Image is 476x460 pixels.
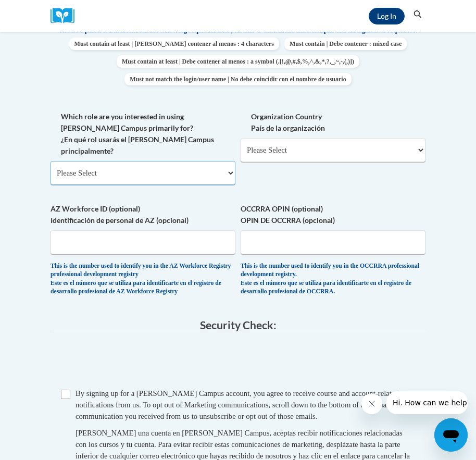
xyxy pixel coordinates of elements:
div: This is the number used to identify you in the AZ Workforce Registry professional development reg... [51,262,235,296]
label: Organization Country País de la organización [241,111,425,134]
iframe: Message from company [386,391,468,414]
iframe: Close message [361,393,382,414]
span: Must contain | Debe contener : mixed case [284,38,407,50]
label: Which role are you interested in using [PERSON_NAME] Campus primarily for? ¿En qué rol usarás el ... [51,111,235,157]
span: Security Check: [200,318,277,331]
label: AZ Workforce ID (optional) Identificación de personal de AZ (opcional) [51,203,235,226]
a: Cox Campus [51,8,82,24]
iframe: Button to launch messaging window [434,418,468,452]
button: Search [410,8,425,21]
span: Hi. How can we help? [6,7,84,16]
span: Must contain at least | [PERSON_NAME] contener al menos : 4 characters [69,38,279,50]
img: Logo brand [51,8,82,24]
span: Must not match the login/user name | No debe coincidir con el nombre de usuario [124,73,351,85]
a: Log In [369,8,405,24]
span: By signing up for a [PERSON_NAME] Campus account, you agree to receive course and account-related... [76,389,399,420]
div: This is the number used to identify you in the OCCRRA professional development registry. Este es ... [241,262,425,296]
iframe: reCAPTCHA [159,342,317,382]
label: OCCRRA OPIN (optional) OPIN DE OCCRRA (opcional) [241,203,425,226]
span: Must contain at least | Debe contener al menos : a symbol (.[!,@,#,$,%,^,&,*,?,_,~,-,(,)]) [117,55,359,68]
